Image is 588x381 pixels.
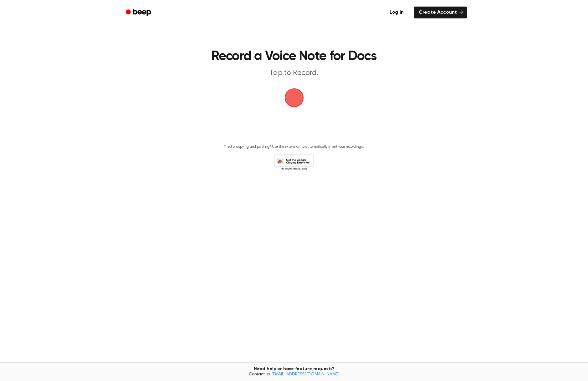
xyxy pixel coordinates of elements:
a: Create Account [414,7,467,18]
span: Contact us [4,372,584,378]
a: Beep [121,7,157,19]
p: Tap to Record. [174,68,414,78]
img: Beep Logo [285,88,304,107]
h1: Record a Voice Note for Docs [134,50,454,63]
a: Log in [383,5,410,20]
p: Tired of copying and pasting? Use the extension to automatically insert your recordings. [224,145,364,149]
a: [EMAIL_ADDRESS][DOMAIN_NAME] [271,372,340,377]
